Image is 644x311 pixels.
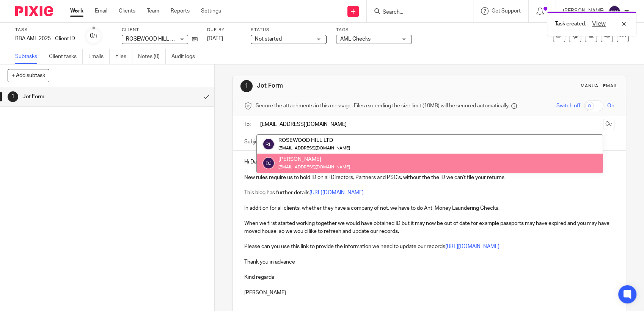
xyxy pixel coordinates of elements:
a: Emails [88,49,110,64]
a: Settings [201,7,221,15]
img: svg%3E [608,5,620,17]
a: Clients [119,7,135,15]
p: Please can you use this link to provide the information we need to update our records [244,243,614,250]
a: Email [95,7,107,15]
p: Hi Davor [244,158,614,166]
div: Manual email [581,83,618,89]
span: Not started [255,36,282,42]
a: Files [115,49,132,64]
div: [PERSON_NAME] [278,155,350,163]
button: View [590,19,608,28]
small: [EMAIL_ADDRESS][DOMAIN_NAME] [278,146,350,150]
span: Switch off [556,102,580,110]
a: Work [70,7,83,15]
p: In addition for all clients, whether they have a company of not, we have to do Anti Money Launder... [244,204,614,212]
label: Status [251,27,327,33]
p: Task created. [555,20,586,28]
div: 0 [90,31,97,40]
span: ROSEWOOD HILL LTD [126,36,180,42]
p: [PERSON_NAME] [244,289,614,297]
a: Audit logs [171,49,201,64]
a: [URL][DOMAIN_NAME] [309,190,364,195]
a: Client tasks [49,49,83,64]
label: Client [122,27,198,33]
a: Reports [171,7,190,15]
a: Team [147,7,159,15]
div: 1 [8,91,18,102]
img: svg%3E [262,138,275,150]
small: [EMAIL_ADDRESS][DOMAIN_NAME] [278,165,350,169]
span: AML Checks [340,36,371,42]
button: Cc [603,119,614,130]
p: New rules require us to hold ID on all Directors, Partners and PSC's, without the the ID we can't... [244,174,614,181]
label: Subject: [244,138,264,146]
span: [DATE] [207,36,223,41]
span: On [607,102,614,110]
button: + Add subtask [8,69,49,82]
img: svg%3E [262,157,275,169]
label: To: [244,121,253,128]
img: Pixie [15,6,53,16]
label: Task [15,27,75,33]
div: ROSEWOOD HILL LTD [278,137,350,144]
small: /1 [93,34,97,38]
p: Thank you in advance [244,258,614,266]
label: Due by [207,27,241,33]
p: This blog has further details [244,189,614,196]
a: Notes (0) [138,49,166,64]
h1: Jot Form [257,82,446,90]
p: When we first started working together we would have obtained ID but it may now be out of date fo... [244,220,614,235]
p: Kind regards [244,273,614,281]
div: 1 [240,80,253,92]
span: Secure the attachments in this message. Files exceeding the size limit (10MB) will be secured aut... [256,102,509,110]
a: [URL][DOMAIN_NAME] [445,244,499,249]
h1: Jot Form [22,91,135,102]
a: Subtasks [15,49,43,64]
div: BBA AML 2025 - Client ID [15,35,75,42]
